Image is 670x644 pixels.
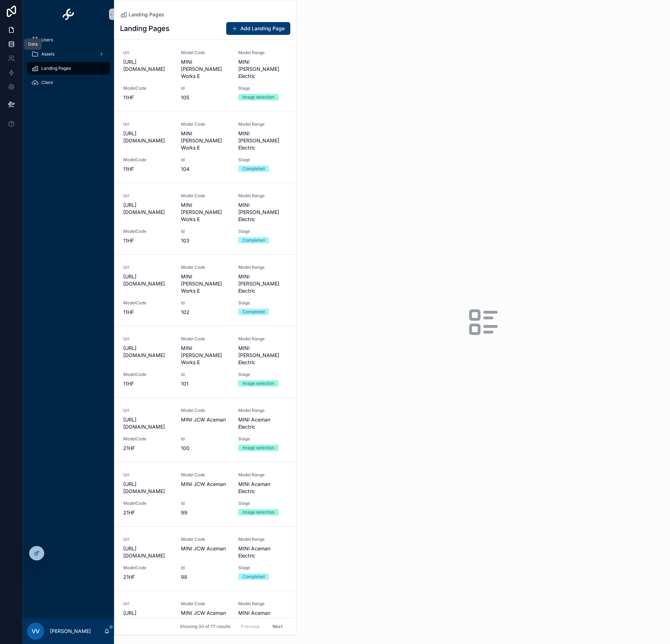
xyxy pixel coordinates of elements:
[181,545,230,552] span: MINI JCW Aceman
[181,601,230,607] span: Model Code
[238,201,287,223] span: MINI [PERSON_NAME] Electric
[123,229,172,234] span: ModelCode
[181,445,230,452] span: 100
[123,574,172,581] span: 21HF
[115,254,296,326] a: Url[URL][DOMAIN_NAME]Model CodeMINI [PERSON_NAME] Works EModel RangeMINI [PERSON_NAME] ElectricMo...
[27,48,110,61] a: Assets
[243,237,265,244] div: Completed
[238,336,287,342] span: Model Range
[123,300,172,306] span: ModelCode
[123,345,172,359] span: [URL][DOMAIN_NAME]
[181,336,230,342] span: Model Code
[123,94,172,101] span: 11HF
[238,121,287,127] span: Model Range
[238,416,287,430] span: MINI Aceman Electric
[238,273,287,294] span: MINI [PERSON_NAME] Electric
[123,237,172,244] span: 11HF
[123,309,172,316] span: 11HF
[123,157,172,163] span: ModelCode
[238,265,287,270] span: Model Range
[181,121,230,127] span: Model Code
[238,372,287,377] span: Stage
[181,416,230,423] span: MINI JCW Aceman
[181,166,230,173] span: 104
[123,501,172,506] span: ModelCode
[123,436,172,442] span: ModelCode
[238,229,287,234] span: Stage
[243,445,274,451] div: Image selection
[238,536,287,542] span: Model Range
[123,609,172,624] span: [URL][DOMAIN_NAME]
[123,85,172,91] span: ModelCode
[41,51,54,57] span: Assets
[181,436,230,442] span: Id
[181,408,230,413] span: Model Code
[123,536,172,542] span: Url
[238,300,287,306] span: Stage
[123,372,172,377] span: ModelCode
[123,601,172,607] span: Url
[123,121,172,127] span: Url
[238,85,287,91] span: Stage
[123,130,172,144] span: [URL][DOMAIN_NAME]
[123,408,172,413] span: Url
[115,40,296,111] a: Url[URL][DOMAIN_NAME]Model CodeMINI [PERSON_NAME] Works EModel RangeMINI [PERSON_NAME] ElectricMo...
[41,37,53,43] span: Users
[63,9,74,20] img: App logo
[181,300,230,306] span: Id
[120,23,170,33] h1: Landing Pages
[129,11,164,18] span: Landing Pages
[243,509,274,515] div: Image selection
[115,462,296,526] a: Url[URL][DOMAIN_NAME]Model CodeMINI JCW AcemanModel RangeMINI Aceman ElectricModelCode21HFId99Sta...
[238,130,287,151] span: MINI [PERSON_NAME] Electric
[243,94,274,100] div: Image selection
[123,416,172,430] span: [URL][DOMAIN_NAME]
[181,265,230,270] span: Model Code
[181,609,230,617] span: MINI JCW Aceman
[32,627,40,635] span: VV
[243,574,265,580] div: Completed
[115,183,296,254] a: Url[URL][DOMAIN_NAME]Model CodeMINI [PERSON_NAME] Works EModel RangeMINI [PERSON_NAME] ElectricMo...
[238,345,287,366] span: MINI [PERSON_NAME] Electric
[181,58,230,80] span: MINI [PERSON_NAME] Works E
[123,193,172,199] span: Url
[23,28,114,98] div: scrollable content
[115,526,296,591] a: Url[URL][DOMAIN_NAME]Model CodeMINI JCW AcemanModel RangeMINI Aceman ElectricModelCode21HFId98Sta...
[181,50,230,56] span: Model Code
[238,472,287,478] span: Model Range
[123,273,172,287] span: [URL][DOMAIN_NAME]
[238,545,287,559] span: MINI Aceman Electric
[123,166,172,173] span: 11HF
[123,380,172,387] span: 11HF
[181,229,230,234] span: Id
[115,397,296,462] a: Url[URL][DOMAIN_NAME]Model CodeMINI JCW AcemanModel RangeMINI Aceman ElectricModelCode21HFId100St...
[238,501,287,506] span: Stage
[243,309,265,315] div: Completed
[181,237,230,244] span: 103
[181,501,230,506] span: Id
[181,201,230,223] span: MINI [PERSON_NAME] Works E
[181,273,230,294] span: MINI [PERSON_NAME] Works E
[181,193,230,199] span: Model Code
[181,345,230,366] span: MINI [PERSON_NAME] Works E
[243,380,274,387] div: Image selection
[28,41,38,47] div: Data
[181,94,230,101] span: 105
[181,574,230,581] span: 98
[115,111,296,183] a: Url[URL][DOMAIN_NAME]Model CodeMINI [PERSON_NAME] Works EModel RangeMINI [PERSON_NAME] ElectricMo...
[41,80,53,85] span: Client
[120,11,164,18] a: Landing Pages
[123,58,172,73] span: [URL][DOMAIN_NAME]
[238,157,287,163] span: Stage
[123,545,172,559] span: [URL][DOMAIN_NAME]
[180,624,230,629] span: Showing 30 of 77 results
[123,336,172,342] span: Url
[181,130,230,151] span: MINI [PERSON_NAME] Works E
[226,22,290,35] button: Add Landing Page
[238,601,287,607] span: Model Range
[238,481,287,495] span: MINI Aceman Electric
[238,50,287,56] span: Model Range
[181,309,230,316] span: 102
[181,481,230,488] span: MINI JCW Aceman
